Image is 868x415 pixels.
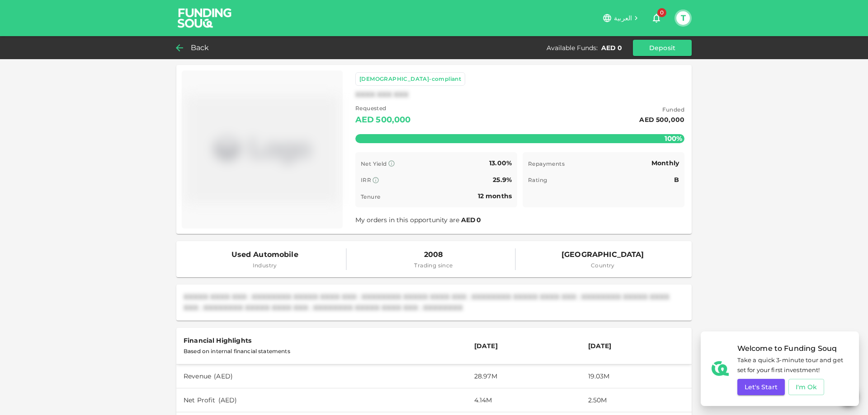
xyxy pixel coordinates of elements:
span: Take a quick 3-minute tour and get set for your first investment! [737,355,848,376]
div: Based on internal financial statements [184,346,460,357]
span: العربية [614,14,632,22]
div: Available Funds : [547,43,598,52]
button: Let's Start [737,379,785,395]
span: Requested [355,104,411,113]
button: Deposit [633,40,692,56]
td: 2.50M [581,388,692,412]
span: Tenure [361,193,380,200]
span: 2008 [414,248,453,261]
span: 0 [657,8,666,17]
span: Welcome to Funding Souq [737,342,848,355]
div: Financial Highlights [184,335,460,346]
span: ( AED ) [218,396,237,404]
span: IRR [361,177,371,183]
span: Revenue [184,372,211,380]
button: T [676,11,690,25]
span: 12 months [478,192,512,200]
th: [DATE] [467,328,581,364]
img: Marketplace Logo [185,74,339,225]
span: My orders in this opportunity are [355,216,482,224]
span: 25.9% [493,176,512,184]
td: 4.14M [467,388,581,412]
div: [DEMOGRAPHIC_DATA]-compliant [359,75,461,84]
button: 0 [647,9,665,27]
span: ( AED ) [214,372,233,380]
span: Monthly [651,159,679,167]
span: Used Automobile [231,248,298,261]
span: Net Profit [184,396,216,404]
span: Country [561,261,644,270]
span: [GEOGRAPHIC_DATA] [561,248,644,261]
div: XXXX XXX XXX [355,89,409,100]
div: XXXXX XXXX XXX : XXXXXXXX XXXXX XXXX XXX : XXXXXXXX XXXXX XXXX XXX : XXXXXXXX XXXXX XXXX XXX : XX... [184,292,684,313]
span: Back [191,42,209,54]
span: Rating [528,177,547,183]
div: AED 0 [601,43,622,52]
th: [DATE] [581,328,692,364]
span: Industry [231,261,298,270]
img: fav-icon [712,360,729,377]
span: Net Yield [361,160,387,167]
span: AED [461,216,476,224]
span: Trading since [414,261,453,270]
span: Funded [639,105,684,114]
span: 13.00% [489,159,512,167]
button: I'm Ok [788,379,825,395]
span: 0 [476,216,481,224]
td: 28.97M [467,364,581,388]
span: B [674,176,679,184]
td: 19.03M [581,364,692,388]
span: Repayments [528,160,565,167]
